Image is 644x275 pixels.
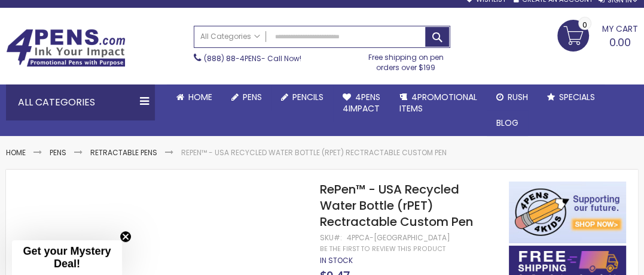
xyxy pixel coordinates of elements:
span: In stock [320,255,353,265]
a: Specials [538,84,605,110]
span: Home [188,91,212,103]
span: RePen™ - USA Recycled Water Bottle (rPET) Rectractable Custom Pen [320,181,473,230]
a: (888) 88-4PENS [204,53,261,64]
a: Pens [222,84,271,110]
a: 4Pens4impact [333,84,390,122]
li: RePen™ - USA Recycled Water Bottle (rPET) Rectractable Custom Pen [181,148,447,158]
a: Pencils [271,84,333,110]
span: All Categories [200,32,260,41]
div: Free shipping on pen orders over $199 [362,48,450,72]
button: Close teaser [120,231,132,243]
a: All Categories [194,26,266,46]
div: Availability [320,256,353,265]
div: 4PPCA-[GEOGRAPHIC_DATA] [347,233,450,243]
span: Blog [496,117,518,129]
span: Rush [508,91,528,103]
a: Retractable Pens [90,147,157,158]
a: 4PROMOTIONALITEMS [390,84,487,122]
span: Pencils [292,91,323,103]
strong: SKU [320,232,342,243]
span: - Call Now! [204,53,301,64]
a: Rush [487,84,538,110]
img: 4pens 4 kids [509,182,626,243]
div: Get your Mystery Deal!Close teaser [12,240,122,275]
span: 0.00 [609,35,631,50]
span: Specials [559,91,595,103]
span: 4Pens 4impact [343,91,380,114]
span: 0 [582,19,587,31]
a: Pens [50,147,66,158]
div: All Categories [6,84,155,120]
a: 0.00 0 [557,20,638,50]
iframe: Google Customer Reviews [545,243,644,275]
a: Blog [487,110,528,136]
span: 4PROMOTIONAL ITEMS [399,91,477,114]
a: Be the first to review this product [320,244,445,253]
span: Pens [243,91,262,103]
a: Home [167,84,222,110]
span: Get your Mystery Deal! [23,245,111,270]
a: Home [6,147,26,158]
img: 4Pens Custom Pens and Promotional Products [6,29,126,67]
